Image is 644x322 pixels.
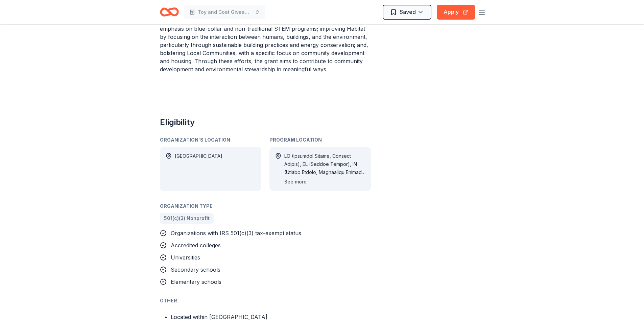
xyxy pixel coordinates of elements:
span: Organizations with IRS 501(c)(3) tax-exempt status [171,230,301,237]
button: Apply [437,5,475,20]
li: Located within [GEOGRAPHIC_DATA] [171,313,371,321]
span: Elementary schools [171,278,221,285]
div: Organization Type [160,202,371,210]
span: Secondary schools [171,266,220,273]
span: Universities [171,254,200,261]
div: Other [160,297,371,305]
button: Toy and Coat Giveaway [184,5,265,19]
span: Accredited colleges [171,242,221,249]
span: Saved [400,7,416,16]
h2: Eligibility [160,117,371,128]
div: Program Location [269,136,371,144]
button: See more [284,178,307,186]
div: [GEOGRAPHIC_DATA] [175,152,222,186]
button: Saved [383,5,431,20]
span: 501(c)(3) Nonprofit [164,214,210,222]
div: Organization's Location [160,136,261,144]
a: Home [160,4,179,20]
div: LO (Ipsumdol Sitame, Consect Adipis), EL (Seddoe Tempor), IN (Utlabo Etdolo, Magnaaliqu Enimad, M... [284,152,365,176]
span: Toy and Coat Giveaway [198,8,252,16]
a: 501(c)(3) Nonprofit [160,213,214,224]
